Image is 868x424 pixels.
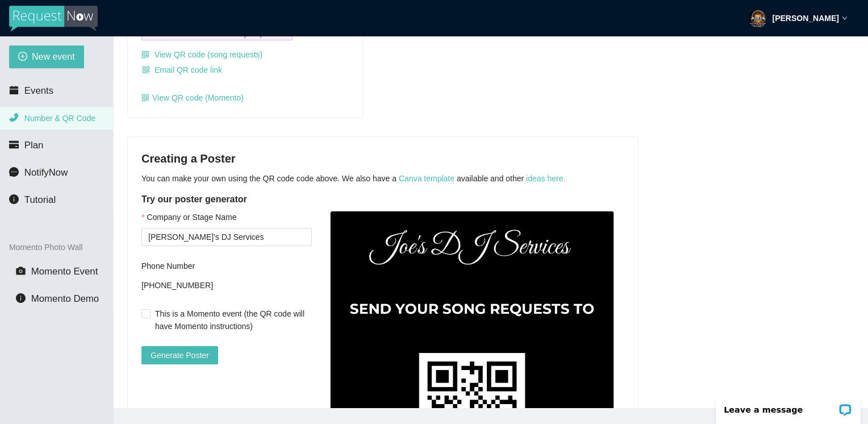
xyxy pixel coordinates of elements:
[31,266,98,277] span: Momento Event
[9,85,19,95] span: calendar
[9,45,84,68] button: plus-circleNew event
[399,174,454,183] a: Canva template
[141,211,236,223] label: Company or Stage Name
[141,193,624,206] h5: Try our poster generator
[18,52,27,63] span: plus-circle
[141,61,223,79] button: qrcodeEmail QR code link
[9,140,19,149] span: credit-card
[141,151,624,167] h4: Creating a Poster
[708,388,868,424] iframe: LiveChat chat widget
[9,6,98,32] img: RequestNow
[24,167,68,178] span: NotifyNow
[16,293,26,303] span: info-circle
[142,66,150,75] span: qrcode
[141,277,312,294] div: [PHONE_NUMBER]
[141,228,312,246] input: Company or Stage Name
[24,85,53,96] span: Events
[526,174,565,183] a: ideas here.
[155,64,222,76] span: Email QR code link
[141,346,218,364] button: Generate Poster
[141,94,149,102] span: qrcode
[141,50,262,59] a: qrcode View QR code (song requests)
[151,349,209,361] span: Generate Poster
[32,49,75,64] span: New event
[9,167,19,177] span: message
[749,10,767,28] img: ACg8ocKq_Xzh4_OjhWIwBTo_idB1s5TS_HEh__UBm4BiZ7je7DZmRWU=s96-c
[141,51,149,59] span: qrcode
[9,113,19,122] span: phone
[842,15,848,21] span: down
[24,194,56,205] span: Tutorial
[151,307,312,332] span: This is a Momento event (the QR code will have Momento instructions)
[141,260,312,272] div: Phone Number
[9,194,19,204] span: info-circle
[773,14,839,23] strong: [PERSON_NAME]
[141,93,244,102] a: qrcodeView QR code (Momento)
[16,266,26,276] span: camera
[31,293,99,304] span: Momento Demo
[24,140,44,151] span: Plan
[24,114,95,123] span: Number & QR Code
[141,172,624,185] p: You can make your own using the QR code code above. We also have a available and other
